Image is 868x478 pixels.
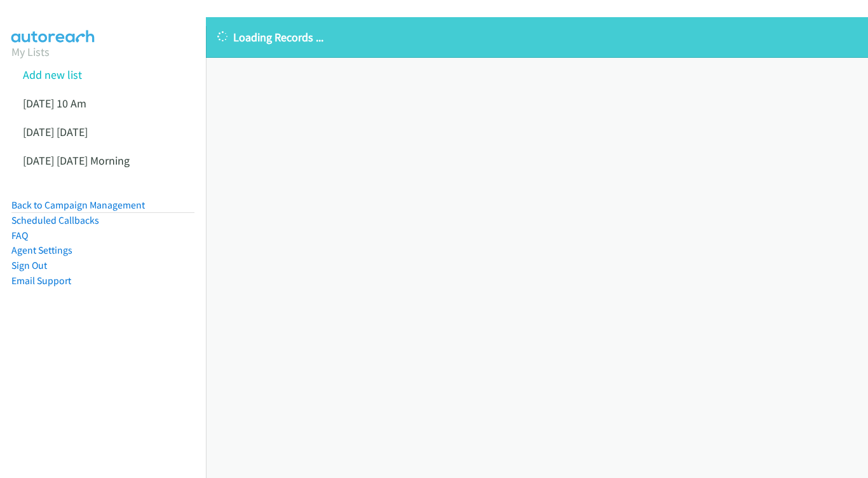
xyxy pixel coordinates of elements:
a: [DATE] [DATE] [23,125,88,139]
a: [DATE] 10 Am [23,96,86,111]
a: My Lists [11,44,50,59]
a: Email Support [11,275,71,287]
a: Add new list [23,67,82,82]
a: Back to Campaign Management [11,199,145,211]
p: Loading Records ... [217,29,857,46]
a: Scheduled Callbacks [11,214,99,226]
a: Agent Settings [11,244,72,256]
a: FAQ [11,229,28,242]
a: Sign Out [11,259,47,271]
a: [DATE] [DATE] Morning [23,153,130,168]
